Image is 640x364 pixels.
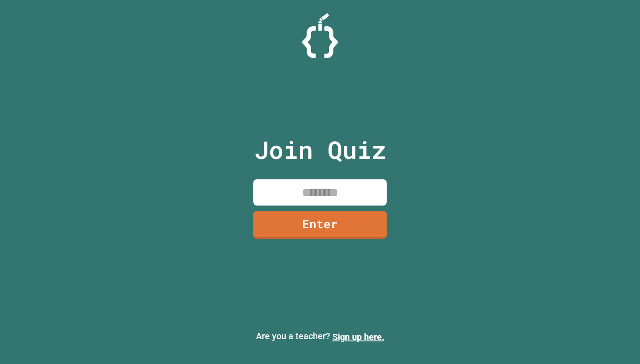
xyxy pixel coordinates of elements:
[254,131,386,168] p: Join Quiz
[7,329,633,344] p: Are you a teacher?
[566,290,631,328] iframe: chat widget
[253,211,387,239] a: Enter
[332,332,384,342] a: Sign up here.
[302,13,338,58] img: Logo.svg
[603,328,631,355] iframe: chat widget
